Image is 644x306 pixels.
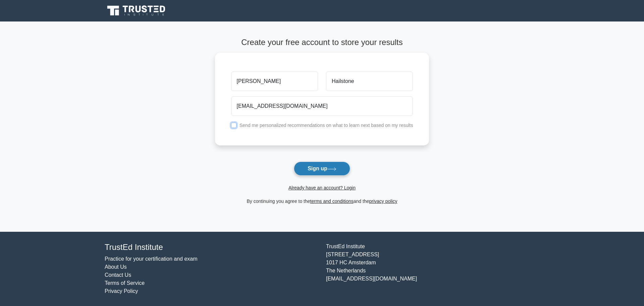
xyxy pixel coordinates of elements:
[105,280,145,286] a: Terms of Service
[105,256,198,262] a: Practice for your certification and exam
[215,38,429,47] h4: Create your free account to store your results
[231,72,318,91] input: First name
[239,123,413,128] label: Send me personalized recommendations on what to learn next based on my results
[231,96,413,116] input: Email
[369,199,397,204] a: privacy policy
[105,288,138,294] a: Privacy Policy
[322,243,543,295] div: TrustEd Institute [STREET_ADDRESS] 1017 HC Amsterdam The Netherlands [EMAIL_ADDRESS][DOMAIN_NAME]
[105,272,131,278] a: Contact Us
[326,72,413,91] input: Last name
[288,185,356,190] a: Already have an account? Login
[105,243,318,252] h4: TrustEd Institute
[310,199,354,204] a: terms and conditions
[294,162,350,176] button: Sign up
[211,197,433,205] div: By continuing you agree to the and the
[105,264,127,270] a: About Us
